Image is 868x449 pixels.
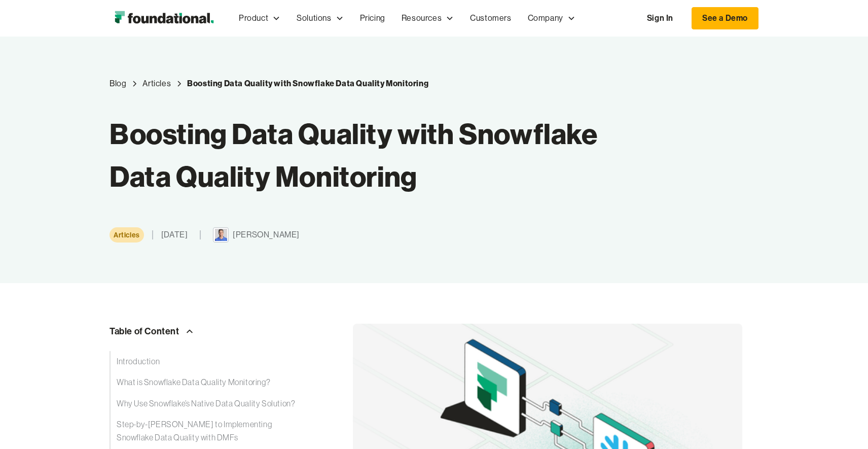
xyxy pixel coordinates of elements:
[352,2,393,35] a: Pricing
[297,12,331,25] div: Solutions
[110,77,126,90] a: Blog
[462,2,519,35] a: Customers
[184,325,196,337] img: Arrow
[110,8,219,28] a: home
[239,12,268,25] div: Product
[187,77,428,90] a: Current blog
[288,2,351,35] div: Solutions
[110,324,179,339] div: Table of Content
[110,351,312,372] a: Introduction
[110,414,312,448] a: Step-by-[PERSON_NAME] to Implementing Snowflake Data Quality with DMFs
[231,2,288,35] div: Product
[142,77,171,90] div: Articles
[110,113,629,198] h1: Boosting Data Quality with Snowflake Data Quality Monitoring
[528,12,563,25] div: Company
[110,372,312,393] a: What is Snowflake Data Quality Monitoring?
[114,229,140,240] div: Articles
[187,77,428,90] div: Boosting Data Quality with Snowflake Data Quality Monitoring
[393,2,462,35] div: Resources
[817,400,868,449] iframe: Chat Widget
[110,393,312,415] a: Why Use Snowflake’s Native Data Quality Solution?
[142,77,171,90] a: Category
[233,228,300,241] div: [PERSON_NAME]
[520,2,584,35] div: Company
[110,8,219,28] img: Foundational Logo
[110,227,144,243] a: Category
[402,12,442,25] div: Resources
[692,7,758,29] a: See a Demo
[161,228,188,241] div: [DATE]
[637,8,683,29] a: Sign In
